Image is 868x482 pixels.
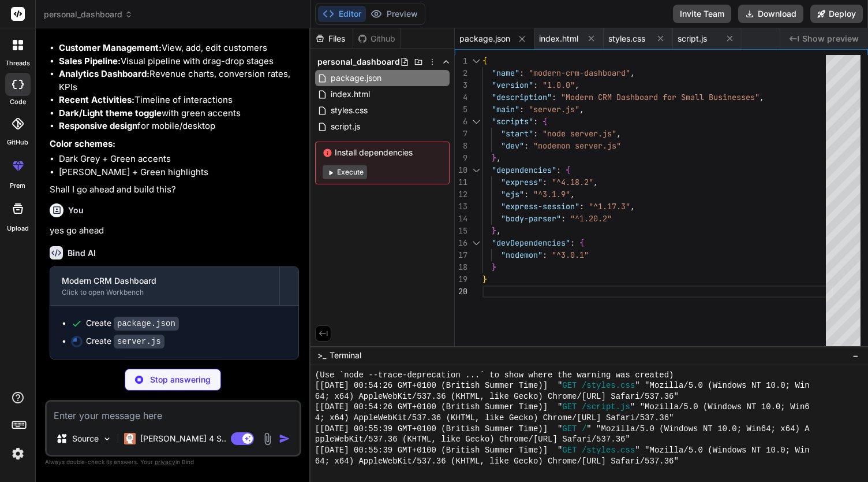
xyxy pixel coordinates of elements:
p: Shall I go ahead and build this? [50,183,299,196]
div: 16 [455,237,467,249]
div: 19 [455,273,467,286]
img: Pick Models [102,434,112,444]
span: "modern-crm-dashboard" [529,68,630,78]
span: Install dependencies [323,147,442,158]
button: Deploy [810,5,863,23]
div: 8 [455,140,467,152]
span: , [496,225,501,236]
button: Invite Team [673,5,731,23]
span: "^4.18.2" [552,177,593,187]
span: /script.js [582,402,630,413]
span: " "Mozilla/5.0 (Windows NT 10.0; Win64; x64) A [586,424,809,435]
label: Upload [7,224,29,233]
div: Click to collapse the range. [469,116,484,128]
strong: Features planned: [50,27,126,38]
span: : [542,250,547,260]
span: : [524,189,529,199]
div: 1 [455,55,467,67]
span: , [630,68,635,78]
span: "^1.20.2" [570,213,612,224]
li: Visual pipeline with drag-drop stages [59,55,299,68]
span: "node server.js" [542,128,616,139]
span: : [533,80,538,90]
span: , [579,104,584,114]
span: styles.css [608,33,645,45]
span: "description" [492,92,552,102]
span: ppleWebKit/537.36 (KHTML, like Gecko) Chrome/[URL] Safari/537.36" [315,434,630,445]
button: − [850,346,861,365]
code: server.js [114,335,164,348]
img: attachment [261,432,274,446]
button: Preview [366,6,422,22]
span: : [556,165,561,175]
div: 4 [455,91,467,103]
span: [[DATE] 00:54:26 GMT+0100 (British Summer Time)] " [315,402,562,413]
span: Terminal [330,350,361,361]
strong: Recent Activities: [59,94,134,105]
p: yes go ahead [50,224,299,238]
span: "^3.1.9" [533,189,570,199]
div: Click to collapse the range. [469,55,484,67]
span: GET [562,380,577,391]
span: : [542,177,547,187]
span: { [542,116,547,127]
div: 10 [455,164,467,176]
span: Show preview [802,33,859,45]
div: 15 [455,225,467,237]
label: GitHub [7,138,28,147]
span: "body-parser" [501,213,561,224]
span: "express-session" [501,201,579,212]
span: personal_dashboard [317,56,400,68]
strong: Color schemes: [50,138,115,149]
span: [[DATE] 00:54:26 GMT+0100 (British Summer Time)] " [315,380,562,391]
li: for mobile/desktop [59,120,299,133]
span: "1.0.0" [542,80,575,90]
span: personal_dashboard [44,9,133,20]
span: [[DATE] 00:55:39 GMT+0100 (British Summer Time)] " [315,424,562,435]
div: 12 [455,188,467,201]
span: script.js [678,33,707,45]
span: "version" [492,80,533,90]
span: script.js [330,120,361,134]
img: icon [279,433,290,444]
span: 64; x64) AppleWebKit/537.36 (KHTML, like Gecko) Chrome/[URL] Safari/537.36" [315,456,679,467]
span: : [524,140,529,151]
strong: Analytics Dashboard: [59,68,149,79]
span: : [519,104,524,114]
p: Source [72,433,99,444]
img: settings [8,444,28,464]
span: } [482,274,487,284]
div: 13 [455,201,467,213]
span: "dependencies" [492,165,556,175]
div: 18 [455,261,467,273]
div: 17 [455,249,467,261]
span: : [561,213,566,224]
span: index.html [330,87,371,101]
button: Download [738,5,803,23]
li: Dark Grey + Green accents [59,153,299,166]
span: , [570,189,575,199]
span: : [552,92,556,102]
span: } [492,225,496,236]
span: GET [562,424,577,435]
img: Claude 4 Sonnet [124,433,136,444]
label: prem [10,181,25,191]
div: 11 [455,176,467,188]
li: Revenue charts, conversion rates, KPIs [59,68,299,94]
span: 4; x64) AppleWebKit/537.36 (KHTML, like Gecko) Chrome/[URL] Safari/537.36" [315,413,674,424]
span: , [593,177,598,187]
span: { [579,238,584,248]
div: Create [86,317,179,329]
span: privacy [155,458,175,465]
span: "devDependencies" [492,238,570,248]
span: "server.js" [529,104,579,114]
div: 5 [455,103,467,116]
span: "express" [501,177,542,187]
span: : [579,201,584,212]
span: " "Mozilla/5.0 (Windows NT 10.0; Win6 [630,402,810,413]
li: View, add, edit customers [59,42,299,55]
span: "main" [492,104,519,114]
span: " "Mozilla/5.0 (Windows NT 10.0; Win [635,445,809,456]
strong: Responsive design [59,120,137,131]
span: : [533,116,538,127]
